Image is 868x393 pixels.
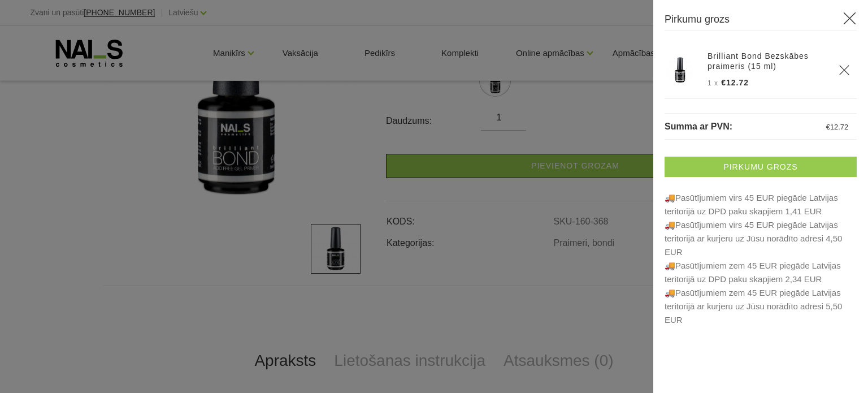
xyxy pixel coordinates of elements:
a: Delete [839,64,850,76]
span: Summa ar PVN: [665,122,732,131]
p: 🚚Pasūtījumiem virs 45 EUR piegāde Latvijas teritorijā uz DPD paku skapjiem 1,41 EUR 🚚Pasūtī... [665,191,857,327]
span: 12.72 [830,123,848,131]
span: €12.72 [721,78,749,87]
a: Brilliant Bond Bezskābes praimeris (15 ml) [708,51,825,71]
span: € [826,123,830,131]
span: 1 x [708,79,718,87]
h3: Pirkumu grozs [665,11,857,31]
a: Pirkumu grozs [665,157,857,177]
